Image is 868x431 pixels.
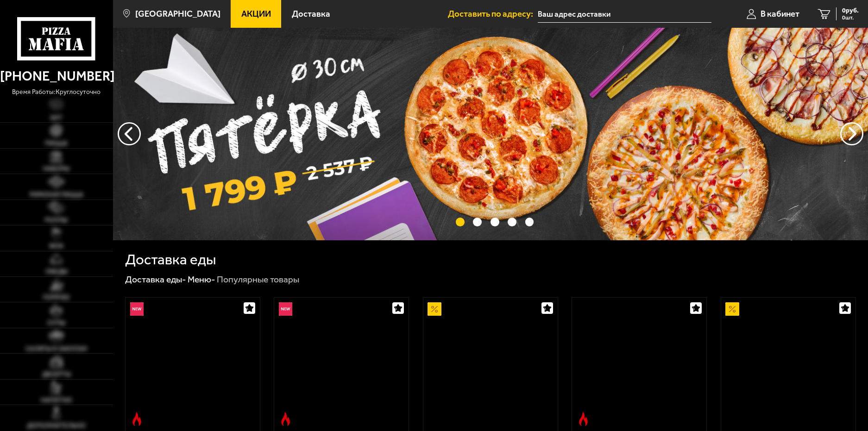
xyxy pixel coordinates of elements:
span: 0 руб. [842,7,859,14]
a: НовинкаОстрое блюдоРимская с креветками [126,298,260,430]
a: АкционныйПепперони 25 см (толстое с сыром) [721,298,855,430]
a: НовинкаОстрое блюдоРимская с мясным ассорти [274,298,409,430]
span: Напитки [41,397,72,404]
img: Острое блюдо [130,412,144,425]
span: Римская пицца [30,192,83,198]
span: 0 шт. [842,15,859,20]
span: Супы [47,320,65,326]
button: точки переключения [473,218,482,226]
span: Десерты [42,371,71,378]
span: Салаты и закуски [25,346,87,352]
span: Акции [241,10,271,19]
img: Акционный [428,302,441,316]
span: В кабинет [761,10,799,19]
span: Обеды [45,269,68,275]
span: Доставка [292,10,330,19]
img: Острое блюдо [577,412,590,425]
img: Новинка [279,302,292,316]
img: Острое блюдо [279,412,292,425]
button: предыдущий [840,122,863,145]
img: Акционный [725,302,739,316]
img: Новинка [130,302,144,316]
button: точки переключения [456,218,465,226]
span: WOK [49,243,63,250]
span: [GEOGRAPHIC_DATA] [135,10,220,19]
a: Доставка еды- [125,274,186,285]
div: Популярные товары [217,274,299,285]
button: точки переключения [525,218,534,226]
h1: Доставка еды [125,252,216,267]
span: Доставить по адресу: [448,10,538,19]
span: Пицца [45,140,68,147]
a: Острое блюдоБиф чили 25 см (толстое с сыром) [572,298,706,430]
button: следующий [118,122,141,145]
span: Дополнительно [27,423,86,429]
span: Хит [50,115,63,121]
span: Горячее [43,294,70,301]
a: Меню- [188,274,215,285]
a: АкционныйАль-Шам 25 см (тонкое тесто) [423,298,558,430]
span: Роллы [45,217,68,224]
span: Наборы [43,166,69,172]
input: Ваш адрес доставки [538,6,711,23]
button: точки переключения [491,218,499,226]
button: точки переключения [508,218,516,226]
